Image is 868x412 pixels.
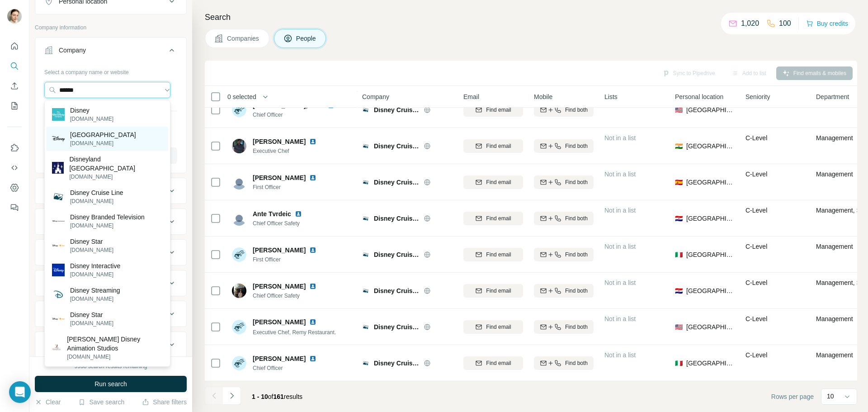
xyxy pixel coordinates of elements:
img: LinkedIn logo [309,246,316,254]
span: [PERSON_NAME] [253,282,306,291]
p: 1,020 [741,18,759,29]
span: Find both [565,251,588,259]
span: [PERSON_NAME] [253,246,306,254]
button: Buy credits [806,17,848,30]
button: Use Surfe on LinkedIn [7,140,22,156]
span: Find email [486,359,511,367]
button: Find both [534,175,594,189]
img: LinkedIn logo [295,210,302,218]
span: 🇺🇸 [675,105,683,114]
span: [PERSON_NAME] [253,173,306,182]
p: [DOMAIN_NAME] [69,173,163,181]
img: Disneyland Paris [52,162,64,174]
span: Find both [565,323,588,331]
button: HQ location [35,211,186,232]
span: Mobile [534,92,552,101]
button: Share filters [142,398,187,407]
span: Email [463,92,479,101]
span: 0 selected [227,92,256,101]
img: Avatar [232,211,246,226]
span: Not in a list [604,207,636,214]
span: Disney Cruise Line [374,250,419,259]
span: [GEOGRAPHIC_DATA] [686,214,735,223]
p: [DOMAIN_NAME] [67,353,163,361]
button: Search [7,58,22,74]
button: Find email [463,139,523,153]
img: Avatar [7,9,22,24]
span: Management [816,170,853,178]
span: First Officer [253,183,320,191]
span: Disney Cruise Line [374,142,419,151]
span: C-Level [745,243,767,250]
span: results [252,393,302,400]
span: [GEOGRAPHIC_DATA] [686,359,735,368]
p: 100 [779,18,791,29]
p: [DOMAIN_NAME] [70,222,145,230]
span: Lists [604,92,618,101]
img: Logo of Disney Cruise Line [362,179,369,186]
img: Avatar [232,103,246,117]
span: Find both [565,106,588,114]
img: Logo of Disney Cruise Line [362,215,369,222]
button: Find both [534,103,594,117]
span: Disney Cruise Line [374,214,419,223]
span: Management [816,315,853,322]
span: Not in a list [604,243,636,250]
button: Find email [463,175,523,189]
span: First Officer [253,256,320,264]
p: Disney Star [70,237,113,246]
button: Navigate to next page [223,387,241,405]
span: Disney Cruise Line [374,105,419,114]
img: Logo of Disney Cruise Line [362,106,369,114]
img: Disney Interactive [52,264,65,276]
p: Company information [35,24,187,32]
img: Disney Star [52,244,65,247]
span: Executive Chef, Remy Restaurant. [253,329,336,336]
p: Disney [70,106,113,115]
span: Find both [565,178,588,186]
button: Find both [534,139,594,153]
span: Personal location [675,92,723,101]
p: [DOMAIN_NAME] [70,197,123,205]
span: Chief Officer Safety [253,219,306,227]
span: Not in a list [604,134,636,142]
span: Find email [486,323,511,331]
button: Enrich CSV [7,78,22,94]
span: People [296,34,317,43]
button: Find both [534,284,594,298]
p: Disney Streaming [70,286,120,295]
img: Avatar [232,139,246,153]
img: Disney Streaming [52,288,65,301]
span: C-Level [745,351,767,359]
button: Industry [35,180,186,202]
img: Avatar [232,356,246,370]
span: Chief Officer [253,364,320,372]
span: Disney Cruise Line [374,178,419,187]
button: Find both [534,320,594,334]
span: Management [816,351,853,359]
button: Company [35,39,186,65]
span: 🇮🇹 [675,359,683,368]
span: 🇭🇷 [675,214,683,223]
span: of [268,393,274,400]
img: Avatar [232,284,246,298]
span: [GEOGRAPHIC_DATA] [686,142,735,151]
div: Select a company name or website [44,65,177,76]
img: Disney Cruise Line [52,190,65,203]
span: Find email [486,287,511,295]
p: [DOMAIN_NAME] [70,246,113,254]
img: Walt Disney Animation Studios [52,343,61,352]
p: Disney Star [70,310,113,319]
button: Find both [534,248,594,261]
p: [PERSON_NAME] Disney Animation Studios [67,335,163,353]
button: Employees (size) [35,272,186,294]
span: Not in a list [604,351,636,359]
span: C-Level [745,315,767,322]
span: [GEOGRAPHIC_DATA] [686,250,735,259]
span: [GEOGRAPHIC_DATA] [686,286,735,295]
span: [GEOGRAPHIC_DATA] [686,105,735,114]
img: Logo of Disney Cruise Line [362,360,369,367]
span: Management [816,134,853,142]
h4: Search [205,11,857,24]
p: Disneyland [GEOGRAPHIC_DATA] [69,155,163,173]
